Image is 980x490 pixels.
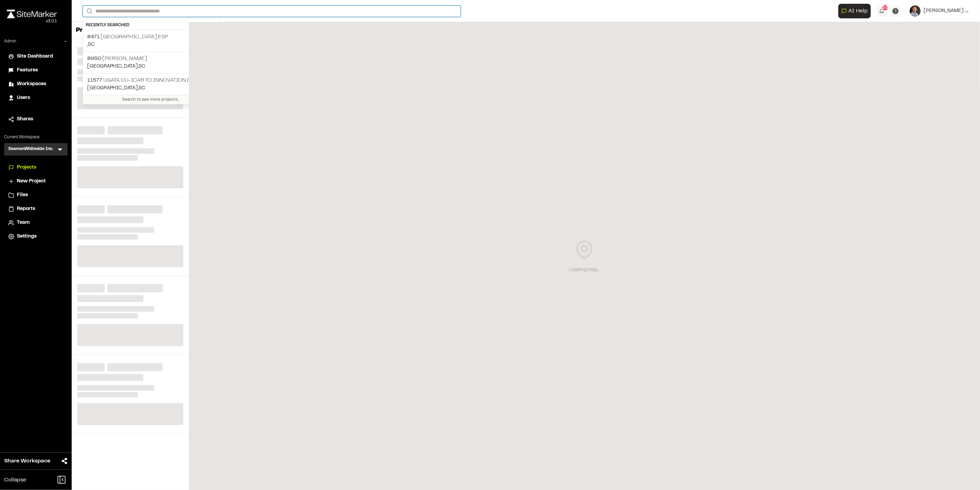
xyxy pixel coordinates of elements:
p: [PERSON_NAME] [87,54,215,63]
span: New Project [17,178,46,185]
a: 8471 [GEOGRAPHIC_DATA] ESP,SC [83,30,219,51]
span: Team [17,219,30,227]
p: Current Workspace [4,134,68,140]
button: [PERSON_NAME] [910,6,969,17]
a: Users [8,94,63,102]
a: Projects [8,164,63,171]
img: rebrand.png [7,10,57,18]
div: Recently Searched [83,21,219,30]
a: Features [8,67,63,74]
p: UGATA CU-ICAR to Innovation Drive RFP [87,76,215,84]
span: Collapse [4,476,26,484]
p: [GEOGRAPHIC_DATA] , SC [87,63,215,70]
a: 11577 UGATA CU-ICAR to Innovation Drive RFP[GEOGRAPHIC_DATA],SC [83,73,219,95]
div: Oh geez...please don't... [7,18,57,24]
span: 8471 [87,34,100,39]
img: User [910,6,921,17]
p: [GEOGRAPHIC_DATA] , SC [87,84,215,92]
span: Users [17,94,30,102]
span: [PERSON_NAME] [923,7,963,15]
div: Loading map... [570,266,600,274]
p: [GEOGRAPHIC_DATA] ESP [87,33,215,41]
span: 11577 [87,78,102,83]
div: Open AI Assistant [838,4,874,18]
span: Projects [17,164,36,171]
span: Files [17,191,28,199]
button: 23 [876,6,887,17]
span: Reports [17,205,35,213]
span: AI Help [848,7,868,15]
button: Search [83,6,95,17]
button: Open AI Assistant [838,4,871,18]
span: Share Workspace [4,457,50,465]
a: New Project [8,178,63,185]
span: Features [17,67,38,74]
a: Files [8,191,63,199]
div: Search to see more projects... [83,95,219,104]
p: , SC [87,41,215,49]
p: Admin [4,38,16,44]
span: Shares [17,116,33,123]
a: Shares [8,116,63,123]
span: 8950 [87,56,101,61]
h3: SeamonWhiteside Inc. [8,146,53,153]
span: Workspaces [17,80,46,88]
span: Settings [17,233,37,240]
a: Settings [8,233,63,240]
span: Site Dashboard [17,53,53,60]
a: Site Dashboard [8,53,63,60]
a: Workspaces [8,80,63,88]
a: 8950 [PERSON_NAME][GEOGRAPHIC_DATA],SC [83,51,219,73]
a: Reports [8,205,63,213]
span: 23 [882,4,888,11]
p: Projects [76,26,102,35]
a: Team [8,219,63,227]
